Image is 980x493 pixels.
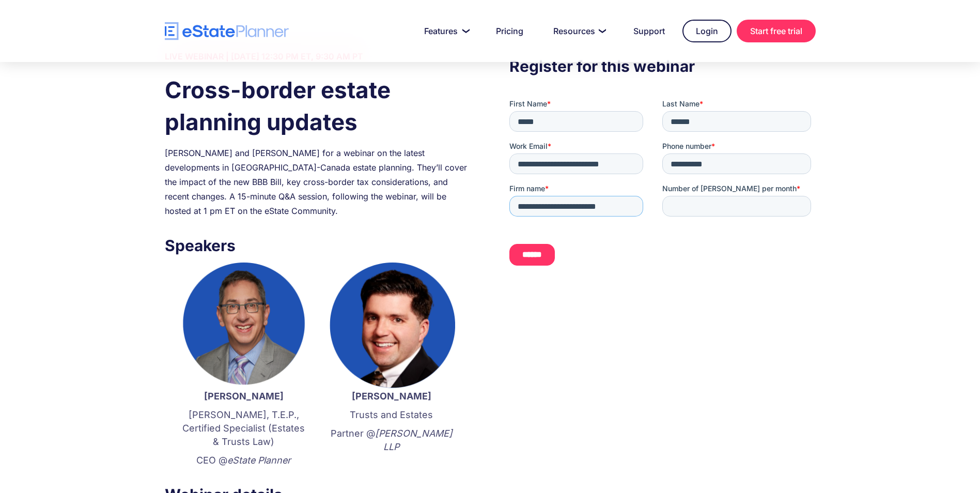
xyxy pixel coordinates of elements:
a: Resources [541,21,616,41]
p: ‍ [328,459,455,472]
a: Login [682,20,732,42]
p: Trusts and Estates [328,408,455,422]
strong: [PERSON_NAME] [204,391,284,402]
h3: Register for this webinar [509,54,815,78]
h3: Speakers [165,234,471,257]
a: Start free trial [737,20,816,42]
p: CEO @ [180,454,307,467]
div: [PERSON_NAME] and [PERSON_NAME] for a webinar on the latest developments in [GEOGRAPHIC_DATA]-Can... [165,146,471,218]
a: home [165,22,289,40]
h1: Cross-border estate planning updates [165,74,471,138]
em: [PERSON_NAME] LLP [375,428,453,452]
strong: [PERSON_NAME] [352,391,431,402]
a: Pricing [484,21,536,41]
p: [PERSON_NAME], T.E.P., Certified Specialist (Estates & Trusts Law) [180,408,307,449]
em: eState Planner [227,455,291,466]
a: Support [621,21,677,41]
iframe: Form 0 [509,99,815,274]
p: Partner @ [328,427,455,454]
a: Features [412,21,478,41]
